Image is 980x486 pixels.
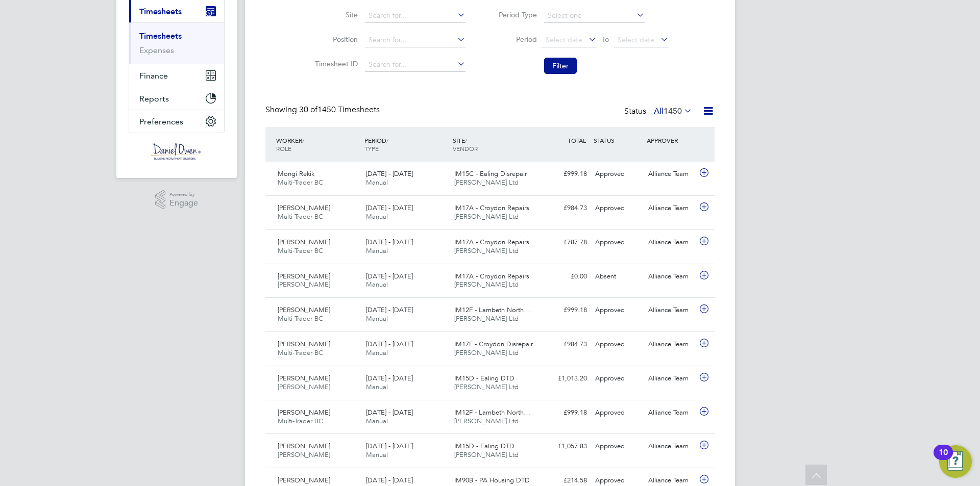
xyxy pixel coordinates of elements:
span: Manual [366,246,388,255]
span: Manual [366,314,388,323]
span: [PERSON_NAME] [278,408,330,417]
span: IM12F - Lambeth North… [454,408,530,417]
span: Manual [366,348,388,357]
div: Approved [591,438,644,455]
label: Period Type [491,10,537,19]
div: Alliance Team [644,370,697,387]
span: / [386,136,388,144]
span: [PERSON_NAME] [278,442,330,450]
span: Manual [366,212,388,221]
span: Multi-Trader BC [278,178,323,187]
a: Go to home page [129,143,225,160]
div: £984.73 [538,336,591,353]
span: Manual [366,450,388,459]
div: Showing [265,105,382,115]
span: 30 of [299,105,317,115]
button: Finance [129,64,224,87]
span: [PERSON_NAME] Ltd [454,178,519,187]
span: [PERSON_NAME] [278,340,330,348]
span: Multi-Trader BC [278,417,323,425]
span: [DATE] - [DATE] [366,340,413,348]
span: [PERSON_NAME] [278,238,330,246]
span: [PERSON_NAME] Ltd [454,314,519,323]
div: Approved [591,234,644,251]
div: Approved [591,302,644,319]
span: IM17A - Croydon Repairs [454,272,529,280]
span: Reports [139,94,169,104]
input: Search for... [365,58,465,72]
div: Approved [591,336,644,353]
div: SITE [450,131,538,158]
span: [DATE] - [DATE] [366,238,413,246]
div: £1,013.20 [538,370,591,387]
span: [PERSON_NAME] Ltd [454,280,519,289]
span: ROLE [276,144,291,152]
div: Alliance Team [644,200,697,217]
span: [PERSON_NAME] [278,382,330,391]
span: Manual [366,382,388,391]
span: / [302,136,304,144]
div: Approved [591,166,644,183]
span: IM15D - Ealing DTD [454,442,514,450]
div: Alliance Team [644,404,697,421]
a: Expenses [139,45,174,55]
span: [PERSON_NAME] [278,305,330,314]
span: [DATE] - [DATE] [366,305,413,314]
span: IM90B - PA Housing DTD [454,476,530,484]
span: Mongi Rekik [278,169,314,178]
span: IM15D - Ealing DTD [454,374,514,382]
span: IM12F - Lambeth North… [454,305,530,314]
span: Manual [366,280,388,289]
span: Multi-Trader BC [278,246,323,255]
span: [DATE] - [DATE] [366,374,413,382]
input: Search for... [365,33,465,47]
span: Powered by [169,190,198,199]
span: TYPE [364,144,379,152]
div: £0.00 [538,268,591,285]
button: Reports [129,87,224,110]
div: STATUS [591,131,644,149]
span: [DATE] - [DATE] [366,272,413,280]
div: PERIOD [362,131,450,158]
span: [DATE] - [DATE] [366,408,413,417]
div: £1,057.83 [538,438,591,455]
span: Multi-Trader BC [278,212,323,221]
span: 1450 Timesheets [299,105,380,115]
div: Alliance Team [644,336,697,353]
span: [DATE] - [DATE] [366,203,413,212]
label: Period [491,35,537,44]
div: APPROVER [644,131,697,149]
span: [PERSON_NAME] Ltd [454,417,519,425]
span: [DATE] - [DATE] [366,169,413,178]
span: Multi-Trader BC [278,348,323,357]
div: Approved [591,404,644,421]
span: [PERSON_NAME] Ltd [454,246,519,255]
input: Search for... [365,9,465,23]
span: [PERSON_NAME] [278,450,330,459]
span: Engage [169,199,198,208]
span: [PERSON_NAME] [278,203,330,212]
div: £999.18 [538,166,591,183]
button: Filter [544,58,577,74]
span: [PERSON_NAME] Ltd [454,348,519,357]
div: Status [624,105,694,119]
input: Select one [544,9,645,23]
label: Site [312,10,358,19]
div: Approved [591,370,644,387]
button: Preferences [129,110,224,133]
div: £999.18 [538,302,591,319]
span: Manual [366,417,388,425]
span: Preferences [139,117,183,126]
div: WORKER [274,131,362,158]
span: IM15C - Ealing Disrepair [454,169,527,178]
span: [PERSON_NAME] [278,374,330,382]
span: [PERSON_NAME] Ltd [454,212,519,221]
span: Timesheets [139,7,182,16]
span: [PERSON_NAME] [278,476,330,484]
span: Select date [618,35,654,44]
div: Approved [591,200,644,217]
span: [DATE] - [DATE] [366,476,413,484]
div: 10 [939,452,948,466]
div: Timesheets [129,22,224,64]
div: Absent [591,268,644,285]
